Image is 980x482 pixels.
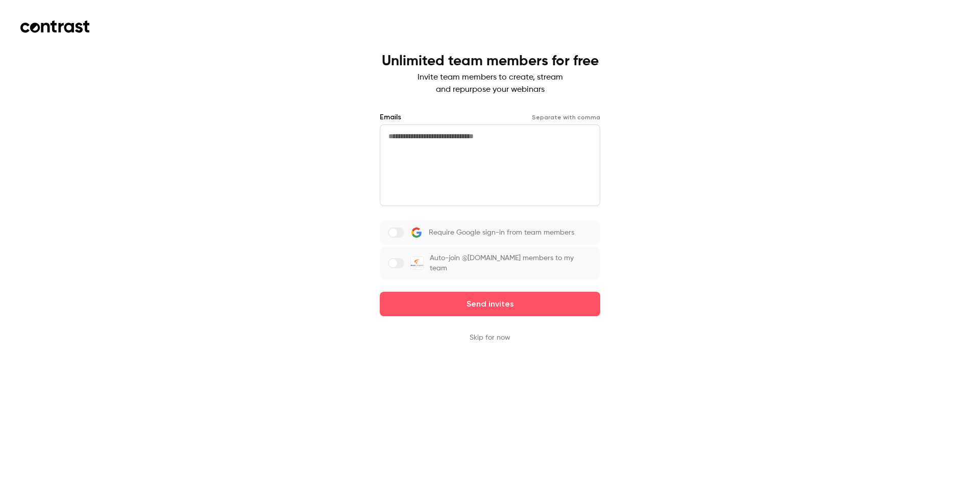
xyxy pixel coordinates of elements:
[411,257,423,269] img: BNS Dynamic
[380,247,600,280] label: Auto-join @[DOMAIN_NAME] members to my team
[380,112,401,122] label: Emails
[470,333,510,343] button: Skip for now
[382,53,599,69] h1: Unlimited team members for free
[380,292,600,316] button: Send invites
[382,71,599,96] p: Invite team members to create, stream and repurpose your webinars
[380,220,600,245] label: Require Google sign-in from team members
[532,113,600,121] p: Separate with comma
